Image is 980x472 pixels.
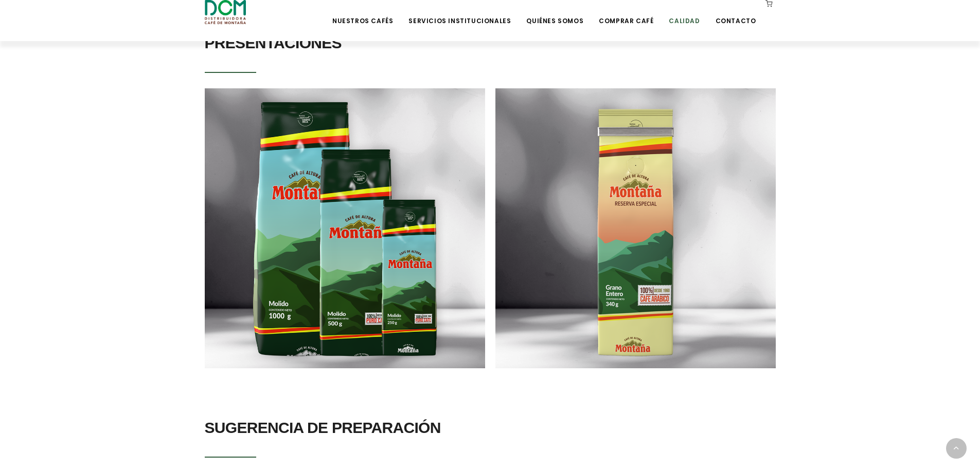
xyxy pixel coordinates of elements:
h2: PRESENTACIONES [205,29,776,58]
a: Contacto [709,1,762,25]
a: Comprar Café [593,1,660,25]
a: Calidad [663,1,706,25]
a: Nuestros Cafés [326,1,399,25]
h2: SUGERENCIA DE PREPARACIÓN [205,413,776,442]
a: Servicios Institucionales [402,1,517,25]
a: Quiénes Somos [520,1,590,25]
